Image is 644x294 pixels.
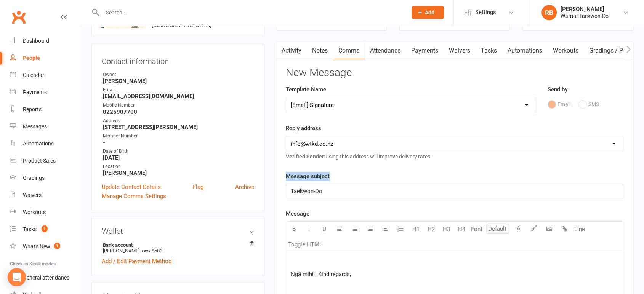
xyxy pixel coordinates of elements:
span: Using this address will improve delivery rates. [286,153,432,160]
span: U [322,226,326,233]
div: General attendance [23,275,69,281]
a: Payments [10,84,80,101]
a: Tasks 1 [10,221,80,238]
button: A [511,222,526,237]
a: People [10,50,80,67]
h3: New Message [286,67,623,79]
div: Address [103,117,254,125]
div: Member Number [103,133,254,140]
input: Search... [100,7,402,18]
a: Update Contact Details [102,182,161,192]
a: Automations [502,42,548,59]
a: Manage Comms Settings [102,192,166,201]
strong: [DATE] [103,154,254,161]
div: Dashboard [23,38,49,44]
a: Workouts [548,42,584,59]
span: xxxx 8500 [141,248,162,254]
button: Add [412,6,444,19]
div: Mobile Number [103,102,254,109]
div: Product Sales [23,158,56,164]
div: People [23,55,40,61]
a: General attendance kiosk mode [10,269,80,286]
button: H2 [423,222,439,237]
div: Warrior Taekwon-Do [561,13,609,19]
a: Attendance [365,42,406,59]
button: Line [572,222,587,237]
a: Archive [235,182,254,192]
div: Workouts [23,209,46,215]
div: Date of Birth [103,148,254,155]
span: Add [425,10,434,16]
h3: Contact information [102,54,254,66]
span: Taekwon-Do [291,188,322,195]
button: Font [469,222,484,237]
a: Activity [276,42,307,59]
label: Send by [548,85,567,94]
a: What's New1 [10,238,80,255]
div: Open Intercom Messenger [8,268,26,286]
div: RB [541,5,557,20]
a: Reports [10,101,80,118]
a: Calendar [10,67,80,84]
a: Product Sales [10,152,80,169]
div: [PERSON_NAME] [561,6,609,13]
div: Automations [23,141,54,147]
button: Toggle HTML [286,237,324,252]
strong: [EMAIL_ADDRESS][DOMAIN_NAME] [103,93,254,100]
a: Payments [406,42,444,59]
div: Gradings [23,175,45,181]
a: Automations [10,135,80,152]
a: Gradings [10,169,80,187]
span: [DEMOGRAPHIC_DATA] [152,22,211,29]
div: Tasks [23,226,37,232]
label: Message subject [286,172,330,181]
h3: Wallet [102,227,254,235]
div: What's New [23,243,50,249]
strong: [PERSON_NAME] [103,169,254,176]
label: Message [286,209,309,218]
a: Waivers [444,42,476,59]
a: Clubworx [9,8,28,27]
button: H4 [454,222,469,237]
strong: Bank account [103,242,250,248]
a: Workouts [10,204,80,221]
span: 1 [42,225,48,232]
a: Waivers [10,187,80,204]
button: U [317,222,332,237]
strong: 0225907700 [103,109,254,115]
strong: [PERSON_NAME] [103,78,254,85]
a: Flag [193,182,203,192]
div: Waivers [23,192,42,198]
button: H1 [408,222,423,237]
div: Location [103,163,254,170]
strong: - [103,139,254,146]
input: Default [486,224,509,234]
button: H3 [439,222,454,237]
strong: [STREET_ADDRESS][PERSON_NAME] [103,124,254,131]
div: Calendar [23,72,44,78]
div: Owner [103,71,254,78]
span: 1 [54,243,60,249]
div: Email [103,86,254,94]
span: Ngā mihi | Kind regards, [291,271,351,278]
a: Comms [333,42,365,59]
a: Add / Edit Payment Method [102,257,171,266]
strong: Verified Sender: [286,153,325,160]
a: Notes [307,42,333,59]
label: Reply address [286,124,321,133]
div: Messages [23,123,47,129]
div: Payments [23,89,47,95]
div: Reports [23,106,42,112]
a: Dashboard [10,32,80,50]
a: Tasks [476,42,502,59]
span: Settings [475,4,496,21]
a: Messages [10,118,80,135]
label: Template Name [286,85,326,94]
li: [PERSON_NAME] [102,241,254,255]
